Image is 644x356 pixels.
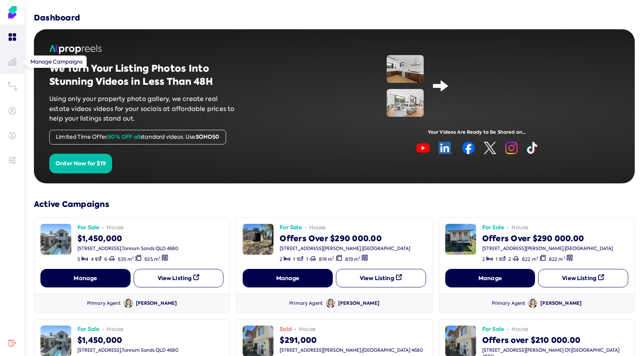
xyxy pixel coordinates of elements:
[387,55,424,83] img: image
[77,256,80,262] span: 5
[49,159,112,167] a: Order Now for $19
[496,256,498,262] span: 1
[134,269,224,287] button: View Listing
[40,269,131,287] button: Manage
[508,256,511,262] span: 2
[280,256,282,262] span: 2
[280,245,410,252] div: [STREET_ADDRESS][PERSON_NAME] , [GEOGRAPHIC_DATA]
[6,6,18,18] img: Soho Agent Portal Home
[338,300,379,307] div: [PERSON_NAME]
[549,256,565,262] span: 822 m²
[77,326,99,333] span: For Sale
[136,300,177,307] div: [PERSON_NAME]
[118,256,134,262] span: 635 m²
[289,300,323,307] div: Primary Agent
[34,12,80,23] h3: Dashboard
[445,269,535,287] button: Manage
[416,142,538,154] img: image
[458,55,567,117] iframe: Demo
[77,232,178,244] div: $1,450,000
[124,299,133,308] img: Avatar of Hayley Dennis
[540,300,582,307] div: [PERSON_NAME]
[77,224,99,232] span: For Sale
[309,224,326,232] span: house
[336,269,426,287] button: View Listing
[34,199,635,210] h3: Active Campaigns
[482,224,504,232] span: For Sale
[482,245,613,252] div: [STREET_ADDRESS][PERSON_NAME] , [GEOGRAPHIC_DATA]
[528,299,537,308] img: Avatar of Hayley Dennis
[512,326,528,333] span: house
[280,347,423,353] div: [STREET_ADDRESS][PERSON_NAME] , [GEOGRAPHIC_DATA] 4680
[334,129,619,136] div: Your Videos Are Ready to Be Shared on...
[40,224,71,255] img: image
[345,256,361,262] span: 819 m²
[306,256,308,262] span: 1
[77,245,178,252] div: [STREET_ADDRESS] , Tannum Sands QLD 4680
[243,224,273,255] img: image
[387,89,424,117] img: image
[49,62,238,88] h2: We Turn Your Listing Photos Into Stunning Videos in Less Than 48H
[492,300,525,307] div: Primary Agent
[91,256,94,262] span: 4
[326,299,335,308] img: Avatar of Hayley Dennis
[107,326,124,333] span: house
[512,224,528,232] span: house
[243,269,333,287] button: Manage
[104,256,107,262] span: 6
[144,256,160,262] span: 635 m²
[299,326,316,333] span: house
[87,300,121,307] div: Primary Agent
[108,133,140,141] span: 50% OFF all
[280,224,302,232] span: For Sale
[482,256,485,262] span: 2
[538,269,628,287] button: View Listing
[77,347,178,353] div: [STREET_ADDRESS] , Tannum Sands QLD 4680
[319,256,334,262] span: 819 m²
[49,130,226,144] div: Limited Time Offer. standard videos. Use
[482,333,628,346] div: Offers over $210 000.00
[482,232,613,244] div: Offers Over $290 000.00
[280,326,292,333] span: Sold
[49,94,238,124] p: Using only your property photo gallery, we create real estate videos videos for your socials at a...
[482,326,504,333] span: For Sale
[522,256,538,262] span: 822 m²
[280,232,410,244] div: Offers Over $290 000.00
[280,333,423,346] div: $291,000
[196,133,220,141] span: SOHO50
[49,154,112,174] button: Order Now for $19
[77,333,178,346] div: $1,450,000
[293,256,295,262] span: 1
[445,224,476,255] img: image
[107,224,124,232] span: house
